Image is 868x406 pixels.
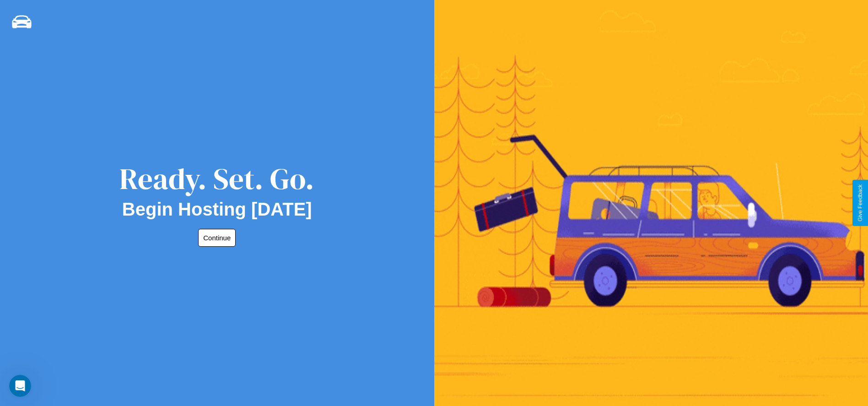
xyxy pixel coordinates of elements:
iframe: Intercom live chat [9,375,31,397]
div: Ready. Set. Go. [119,158,314,199]
div: Give Feedback [857,184,863,222]
h2: Begin Hosting [DATE] [122,199,312,220]
button: Continue [198,229,236,247]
